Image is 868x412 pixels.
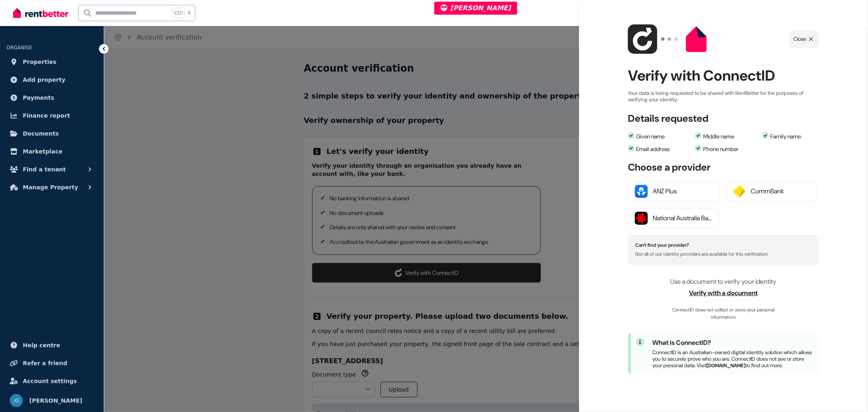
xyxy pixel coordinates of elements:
[23,129,59,138] span: Documents
[10,394,23,407] img: Jeremy Goldschmidt
[7,54,97,70] a: Properties
[23,75,66,85] span: Add property
[662,306,785,321] span: ConnectID does not collect or store your personal information.
[29,396,82,405] span: [PERSON_NAME]
[23,111,70,121] span: Finance report
[7,45,32,50] span: ORGANISE
[726,181,818,202] button: CommBank
[628,162,819,173] h3: Choose a provider
[628,90,819,103] p: Your data is being requested to be shared with RentBetter for the purposes of verifying your iden...
[682,24,711,54] img: RP logo
[7,143,97,160] a: Marketplace
[789,30,819,48] button: Close popup
[635,242,812,248] h4: Can't find your provider?
[7,161,97,178] button: Find a tenant
[23,164,66,174] span: Find a tenant
[23,358,67,368] span: Refer a friend
[635,185,648,198] img: ANZ Plus logo
[628,145,691,153] li: Email address
[7,355,97,371] a: Refer a friend
[652,338,814,348] h2: What is ConnectID?
[794,35,806,43] span: Close
[23,376,77,386] span: Account settings
[441,4,511,12] span: [PERSON_NAME]
[628,181,719,202] button: ANZ Plus
[7,72,97,88] a: Add property
[628,208,719,228] button: National Australia Bank
[13,7,68,19] img: RentBetter
[7,90,97,106] a: Payments
[695,145,758,153] li: Phone number
[628,113,708,124] h3: Details requested
[628,132,691,141] li: Given name
[762,132,825,141] li: Family name
[635,212,648,225] img: National Australia Bank logo
[172,8,185,18] span: Ctrl
[653,213,713,223] div: National Australia Bank
[628,65,819,87] h2: Verify with ConnectID
[695,132,758,141] li: Middle name
[751,186,811,196] div: CommBank
[628,288,819,298] span: Verify with a document
[7,125,97,142] a: Documents
[7,179,97,195] button: Manage Property
[23,57,57,67] span: Properties
[23,340,60,350] span: Help centre
[652,349,814,369] p: ConnectID is an Australian-owned digital identity solution which allows you to securely prove who...
[23,147,62,156] span: Marketplace
[23,182,78,192] span: Manage Property
[7,337,97,353] a: Help centre
[7,107,97,124] a: Finance report
[706,362,746,369] a: [DOMAIN_NAME]
[635,251,812,257] p: Not all of our identity providers are available for this verification.
[7,373,97,389] a: Account settings
[23,93,54,103] span: Payments
[188,10,191,16] span: k
[653,186,713,196] div: ANZ Plus
[671,277,777,286] span: Use a document to verify your identity
[733,185,746,198] img: CommBank logo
